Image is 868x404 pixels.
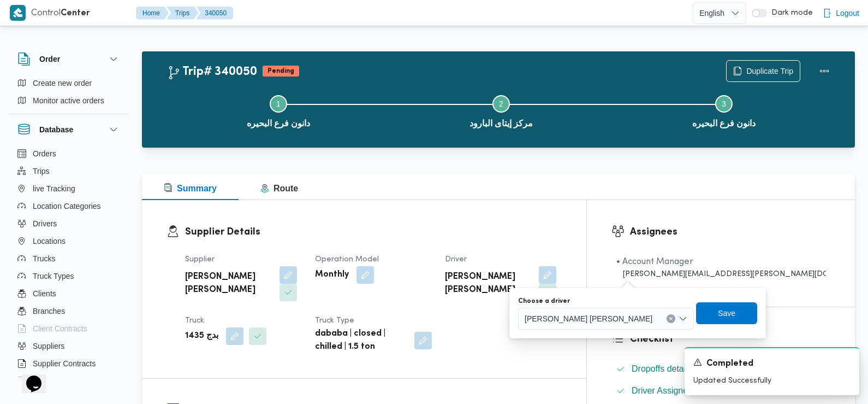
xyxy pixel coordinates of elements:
[613,82,835,139] button: دانون فرع البحيره
[185,317,204,324] span: Truck
[263,66,299,77] span: Pending
[632,364,724,373] span: Dropoffs details entered
[276,99,281,108] span: 1
[518,297,570,306] label: Choose a driver
[185,330,218,343] b: بدج 1435
[61,9,90,17] b: Center
[722,99,726,108] span: 3
[13,232,124,250] button: Locations
[445,256,467,263] span: Driver
[13,320,124,337] button: Client Contracts
[33,252,55,265] span: Trucks
[33,200,101,213] span: Location Categories
[267,68,294,74] b: Pending
[13,197,124,215] button: Location Categories
[136,7,169,20] button: Home
[247,117,311,130] span: دانون فرع البحيره
[33,165,50,178] span: Trips
[499,99,503,108] span: 2
[33,182,75,195] span: live Tracking
[167,82,390,139] button: دانون فرع البحيره
[13,145,124,162] button: Orders
[632,384,693,397] span: Driver Assigned
[33,322,87,335] span: Client Contracts
[667,314,675,323] button: Clear input
[33,77,92,90] span: Create new order
[315,327,407,354] b: dababa | closed | chilled | 1.5 ton
[33,287,56,300] span: Clients
[718,307,735,320] span: Save
[13,285,124,302] button: Clients
[33,339,64,353] span: Suppliers
[726,60,800,82] button: Duplicate Trip
[13,355,124,372] button: Supplier Contracts
[11,360,46,393] iframe: chat widget
[315,256,379,263] span: Operation Model
[315,268,349,282] b: Monthly
[33,374,60,388] span: Devices
[9,145,129,382] div: Database
[33,94,104,107] span: Monitor active orders
[13,162,124,180] button: Trips
[33,217,57,230] span: Drivers
[616,268,826,280] div: [PERSON_NAME][EMAIL_ADDRESS][PERSON_NAME][DOMAIN_NAME]
[445,271,532,297] b: [PERSON_NAME] [PERSON_NAME]
[315,317,354,324] span: Truck Type
[767,9,813,17] span: Dark mode
[836,7,859,20] span: Logout
[167,65,257,79] h2: Trip# 340050
[525,312,652,324] span: [PERSON_NAME] [PERSON_NAME]
[696,302,757,324] button: Save
[13,267,124,285] button: Truck Types
[17,123,120,136] button: Database
[196,7,233,20] button: 340050
[612,382,830,400] button: Driver Assigned
[33,235,66,248] span: Locations
[616,255,826,280] span: • Account Manager abdallah.mohamed@illa.com.eg
[33,270,74,283] span: Truck Types
[630,225,830,239] h3: Assignees
[13,372,124,390] button: Devices
[185,256,215,263] span: Supplier
[692,117,756,130] span: دانون فرع البحيره
[164,184,217,193] span: Summary
[13,74,124,92] button: Create new order
[630,332,830,347] h3: Checklist
[17,52,120,66] button: Order
[13,180,124,197] button: live Tracking
[13,337,124,355] button: Suppliers
[693,375,851,387] p: Updated Successfully
[9,74,129,114] div: Order
[33,147,56,160] span: Orders
[39,52,60,66] h3: Order
[185,225,562,239] h3: Supplier Details
[612,360,830,378] button: Dropoffs details entered
[13,302,124,320] button: Branches
[10,5,26,21] img: X8yXhbKr1z7QwAAAABJRU5ErkJggg==
[818,2,864,24] button: Logout
[469,117,533,130] span: مركز إيتاى البارود
[390,82,613,139] button: مركز إيتاى البارود
[679,314,687,323] button: Open list of options
[616,255,826,268] div: • Account Manager
[632,362,724,376] span: Dropoffs details entered
[693,357,851,371] div: Notification
[632,386,693,395] span: Driver Assigned
[813,60,835,82] button: Actions
[185,271,272,297] b: [PERSON_NAME] [PERSON_NAME]
[33,357,96,370] span: Supplier Contracts
[13,250,124,267] button: Trucks
[13,92,124,109] button: Monitor active orders
[13,215,124,232] button: Drivers
[260,184,298,193] span: Route
[706,358,753,371] span: Completed
[746,65,793,78] span: Duplicate Trip
[167,7,198,20] button: Trips
[33,305,65,318] span: Branches
[39,123,73,136] h3: Database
